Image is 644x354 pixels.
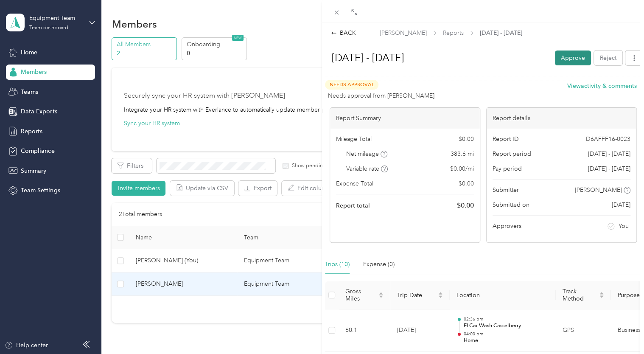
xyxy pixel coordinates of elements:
[330,108,480,129] div: Report Summary
[480,28,522,37] span: [DATE] - [DATE]
[493,164,522,173] span: Pay period
[336,135,372,143] span: Mileage Total
[493,222,521,230] span: Approvers
[556,281,611,309] th: Track Method
[586,135,630,143] span: D6AFFF16-0023
[563,288,597,302] span: Track Method
[438,294,443,299] span: caret-down
[438,291,443,296] span: caret-up
[451,149,474,158] span: 383.6 mi
[397,292,436,299] span: Trip Date
[325,260,350,269] div: Trips (10)
[619,222,629,230] span: You
[346,164,388,173] span: Variable rate
[575,185,622,194] span: [PERSON_NAME]
[599,294,604,299] span: caret-down
[345,288,377,302] span: Gross Miles
[588,149,630,158] span: [DATE] - [DATE]
[339,309,390,352] td: 60.1
[493,149,531,158] span: Report period
[487,108,636,129] div: Report details
[463,337,549,345] p: Home
[493,200,529,209] span: Submitted on
[363,260,395,269] div: Expense (0)
[567,81,637,90] button: Viewactivity & comments
[493,185,519,194] span: Submitter
[380,28,427,37] span: [PERSON_NAME]
[328,91,434,100] span: Needs approval from [PERSON_NAME]
[459,135,474,143] span: $ 0.00
[612,200,630,209] span: [DATE]
[599,291,604,296] span: caret-up
[463,331,549,337] p: 04:00 pm
[450,164,474,173] span: $ 0.00 / mi
[339,281,390,309] th: Gross Miles
[459,179,474,188] span: $ 0.00
[325,80,378,90] span: Needs Approval
[450,281,556,309] th: Location
[594,51,622,65] button: Reject
[463,316,549,322] p: 02:36 pm
[323,48,549,68] h1: Aug 25 - 31, 2025
[596,306,644,354] iframe: Everlance-gr Chat Button Frame
[555,51,591,65] button: Approve
[443,28,464,37] span: Reports
[336,201,370,210] span: Report total
[378,294,384,299] span: caret-down
[390,281,450,309] th: Trip Date
[493,135,519,143] span: Report ID
[331,28,356,37] div: BACK
[457,200,474,211] span: $ 0.00
[463,322,549,330] p: El Car Wash Casselberry
[556,309,611,352] td: GPS
[346,149,387,158] span: Net mileage
[588,164,630,173] span: [DATE] - [DATE]
[336,179,373,188] span: Expense Total
[378,291,384,296] span: caret-up
[390,309,450,352] td: [DATE]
